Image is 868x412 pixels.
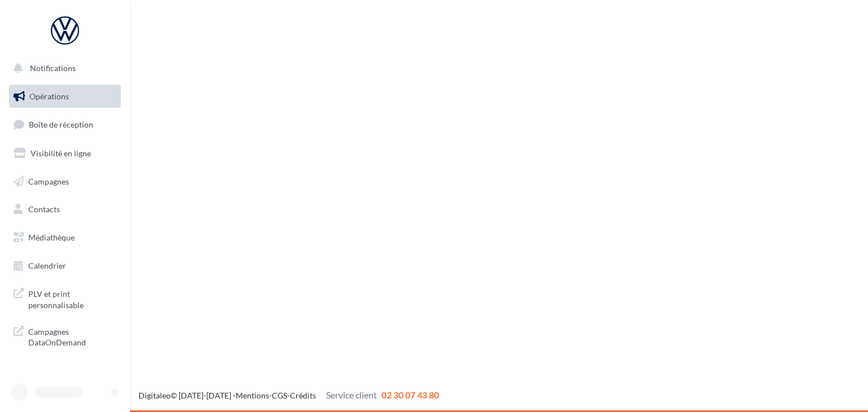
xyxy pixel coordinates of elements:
[7,56,119,80] button: Notifications
[7,198,123,221] a: Contacts
[28,176,69,186] span: Campagnes
[236,391,269,400] a: Mentions
[272,391,287,400] a: CGS
[326,389,377,400] span: Service client
[28,324,116,348] span: Campagnes DataOnDemand
[29,120,93,129] span: Boîte de réception
[7,112,123,137] a: Boîte de réception
[138,391,171,400] a: Digitaleo
[28,204,60,214] span: Contacts
[381,389,439,400] span: 02 30 07 43 80
[7,254,123,278] a: Calendrier
[28,261,66,270] span: Calendrier
[138,391,439,400] span: © [DATE]-[DATE] - - -
[7,170,123,194] a: Campagnes
[7,226,123,249] a: Médiathèque
[7,85,123,108] a: Opérations
[29,91,69,101] span: Opérations
[28,286,116,310] span: PLV et print personnalisable
[7,142,123,165] a: Visibilité en ligne
[7,319,123,353] a: Campagnes DataOnDemand
[290,391,316,400] a: Crédits
[30,63,76,73] span: Notifications
[7,282,123,315] a: PLV et print personnalisable
[31,148,91,158] span: Visibilité en ligne
[28,233,75,242] span: Médiathèque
